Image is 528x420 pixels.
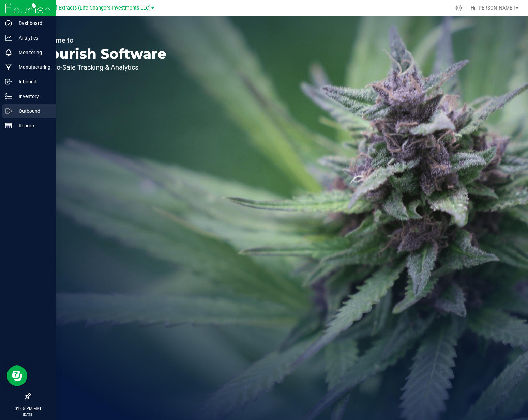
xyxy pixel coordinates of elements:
p: Inbound [12,78,53,86]
div: Manage settings [454,5,463,11]
p: 01:05 PM MST [3,406,53,412]
inline-svg: Inventory [5,93,12,100]
p: Dashboard [12,19,53,27]
p: Monitoring [12,48,53,57]
span: [PERSON_NAME] Extracts (Life Changers Investments LLC) [20,5,151,11]
iframe: Resource center [7,365,27,386]
p: Manufacturing [12,63,53,71]
p: Analytics [12,34,53,42]
inline-svg: Dashboard [5,20,12,27]
p: Welcome to [37,37,166,44]
p: [DATE] [3,412,53,417]
p: Outbound [12,107,53,115]
inline-svg: Analytics [5,34,12,41]
inline-svg: Monitoring [5,49,12,56]
inline-svg: Outbound [5,108,12,114]
p: Flourish Software [37,47,166,61]
p: Reports [12,122,53,130]
inline-svg: Inbound [5,78,12,85]
inline-svg: Manufacturing [5,64,12,71]
inline-svg: Reports [5,122,12,129]
span: Hi, [PERSON_NAME]! [471,5,515,11]
p: Seed-to-Sale Tracking & Analytics [37,64,166,71]
p: Inventory [12,92,53,100]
